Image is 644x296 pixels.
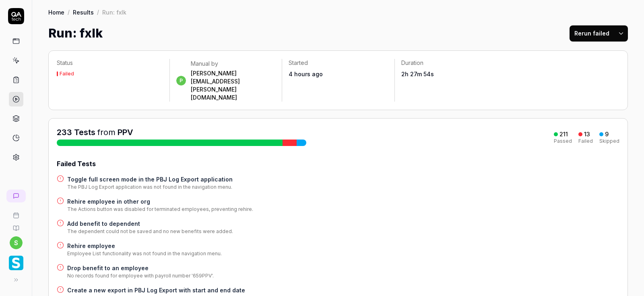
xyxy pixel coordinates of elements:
[9,256,23,270] img: Smartlinx Logo
[578,139,593,144] div: Failed
[57,127,95,137] span: 233 Tests
[401,71,434,77] time: 2h 27m 54s
[559,131,568,138] div: 211
[67,183,233,191] div: The PBJ Log Export application was not found in the navigation menu.
[67,272,214,279] div: No records found for employee with payroll number '659PPV'.
[67,228,233,235] div: The dependent could not be saved and no new benefits were added.
[191,69,276,102] div: [PERSON_NAME][EMAIL_ADDRESS][PERSON_NAME][DOMAIN_NAME]
[191,60,276,68] div: Manual by
[48,24,103,42] h1: Run: fxIk
[73,8,94,16] a: Results
[401,59,501,67] p: Duration
[67,175,233,183] a: Toggle full screen mode in the PBJ Log Export application
[67,250,222,257] div: Employee List functionality was not found in the navigation menu.
[10,236,23,249] button: s
[3,249,29,272] button: Smartlinx Logo
[570,25,614,42] button: Rerun failed
[289,71,323,77] time: 4 hours ago
[6,190,26,202] a: New conversation
[176,76,186,85] span: p
[584,131,590,138] div: 13
[289,59,388,67] p: Started
[68,8,70,16] div: /
[67,242,222,250] a: Rehire employee
[554,139,572,144] div: Passed
[97,127,116,137] span: from
[67,264,214,272] a: Drop benefit to an employee
[599,139,619,144] div: Skipped
[67,286,262,294] a: Create a new export in PBJ Log Export with start and end date
[605,131,609,138] div: 9
[48,8,64,16] a: Home
[67,219,233,228] a: Add benefit to dependent
[67,206,253,213] div: The Actions button was disabled for terminated employees, preventing rehire.
[67,197,253,206] a: Rehire employee in other org
[57,159,619,169] div: Failed Tests
[118,127,133,137] a: PPV
[97,8,99,16] div: /
[3,219,29,231] a: Documentation
[3,206,29,219] a: Book a call with us
[102,8,126,16] div: Run: fxIk
[57,59,163,67] p: Status
[60,71,74,76] div: Failed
